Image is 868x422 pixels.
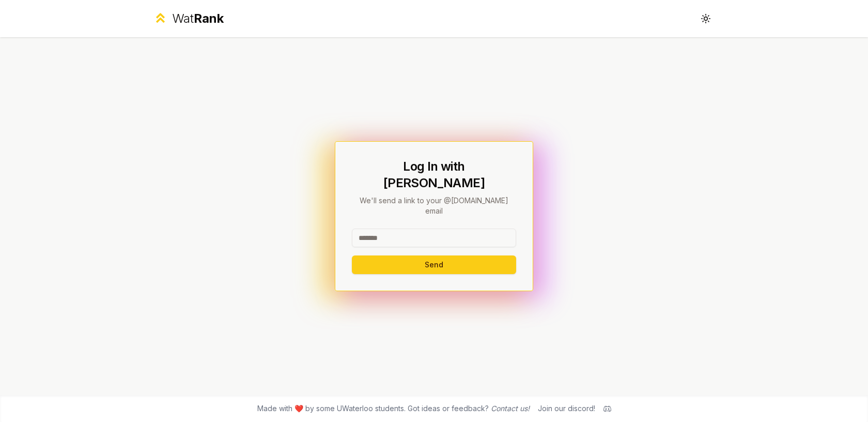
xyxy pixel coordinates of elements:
div: Join our discord! [538,403,595,414]
span: Rank [194,11,224,26]
p: We'll send a link to your @[DOMAIN_NAME] email [352,195,516,216]
a: Contact us! [491,404,530,413]
a: WatRank [153,10,224,27]
button: Send [352,255,516,274]
h1: Log In with [PERSON_NAME] [352,158,516,191]
div: Wat [172,10,224,27]
span: Made with ❤️ by some UWaterloo students. Got ideas or feedback? [257,403,530,414]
